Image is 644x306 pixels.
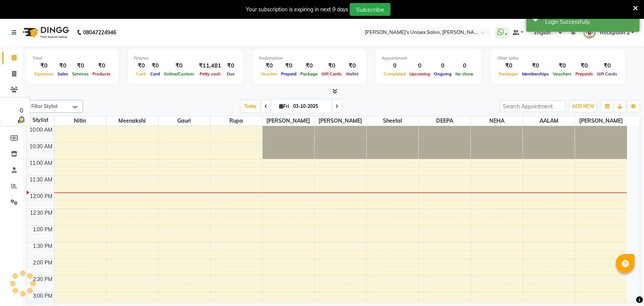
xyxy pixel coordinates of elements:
[279,62,298,70] div: ₹0
[575,116,627,126] span: [PERSON_NAME]
[344,62,360,70] div: ₹0
[497,62,520,70] div: ₹0
[471,116,523,126] span: NEHA
[259,55,360,62] div: Redemption
[70,62,91,70] div: ₹0
[158,116,210,126] span: Gauri
[497,55,619,62] div: Other sales
[350,3,390,16] button: Subscribe
[32,62,55,70] div: ₹0
[595,71,619,77] span: Gift Cards
[91,71,112,77] span: Products
[106,116,158,126] span: Meenakshi
[570,101,596,112] button: ADD NEW
[246,6,348,14] div: Your subscription is expiring in next 9 days
[224,62,237,70] div: ₹0
[320,62,344,70] div: ₹0
[55,71,70,77] span: Sales
[31,226,54,234] div: 1:00 PM
[523,116,575,126] span: AALAM
[162,71,196,77] span: Online/Custom
[595,62,619,70] div: ₹0
[54,116,106,126] span: Nitin
[419,116,470,126] span: DEEPA
[241,100,260,112] span: Today
[28,209,54,217] div: 12:30 PM
[453,62,475,70] div: 0
[500,100,566,112] input: Search Appointment
[134,62,148,70] div: ₹0
[91,62,112,70] div: ₹0
[28,159,54,167] div: 11:00 AM
[573,62,595,70] div: ₹0
[612,276,636,298] iframe: chat widget
[382,71,407,77] span: Completed
[17,106,26,115] div: 0
[31,292,54,300] div: 3:00 PM
[55,62,70,70] div: ₹0
[28,176,54,184] div: 11:30 AM
[134,71,148,77] span: Cash
[31,103,58,109] span: Filter Stylist
[545,18,634,26] div: Login Successfully.
[259,62,279,70] div: ₹0
[263,116,314,126] span: [PERSON_NAME]
[28,192,54,200] div: 12:00 PM
[259,71,279,77] span: Voucher
[298,62,320,70] div: ₹0
[520,71,551,77] span: Memberships
[31,242,54,250] div: 1:30 PM
[198,71,223,77] span: Petty cash
[367,116,418,126] span: Sheetal
[32,55,112,62] div: Total
[291,101,329,112] input: 2025-10-03
[573,71,595,77] span: Prepaids
[31,275,54,283] div: 2:30 PM
[600,29,630,37] span: Reception 2
[279,71,298,77] span: Prepaid
[382,62,407,70] div: 0
[453,71,475,77] span: No show
[32,71,55,77] span: Expenses
[211,116,262,126] span: Rupa
[19,22,71,43] img: logo
[551,62,573,70] div: ₹0
[298,71,320,77] span: Package
[344,71,360,77] span: Wallet
[70,71,91,77] span: Services
[134,55,237,62] div: Finance
[497,71,520,77] span: Packages
[432,62,453,70] div: 0
[551,71,573,77] span: Vouchers
[315,116,366,126] span: [PERSON_NAME]
[320,71,344,77] span: Gift Cards
[27,116,54,124] div: Stylist
[407,62,432,70] div: 0
[572,103,594,109] span: ADD NEW
[17,115,26,124] img: wait_time.png
[225,71,237,77] span: Due
[432,71,453,77] span: Ongoing
[583,26,596,39] img: Reception 2
[520,62,551,70] div: ₹0
[83,22,116,43] b: 08047224946
[148,62,162,70] div: ₹0
[407,71,432,77] span: Upcoming
[162,62,196,70] div: ₹0
[382,55,475,62] div: Appointment
[277,103,291,109] span: Fri
[196,62,224,70] div: ₹11,481
[28,126,54,134] div: 10:00 AM
[28,143,54,151] div: 10:30 AM
[31,259,54,267] div: 2:00 PM
[148,71,162,77] span: Card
